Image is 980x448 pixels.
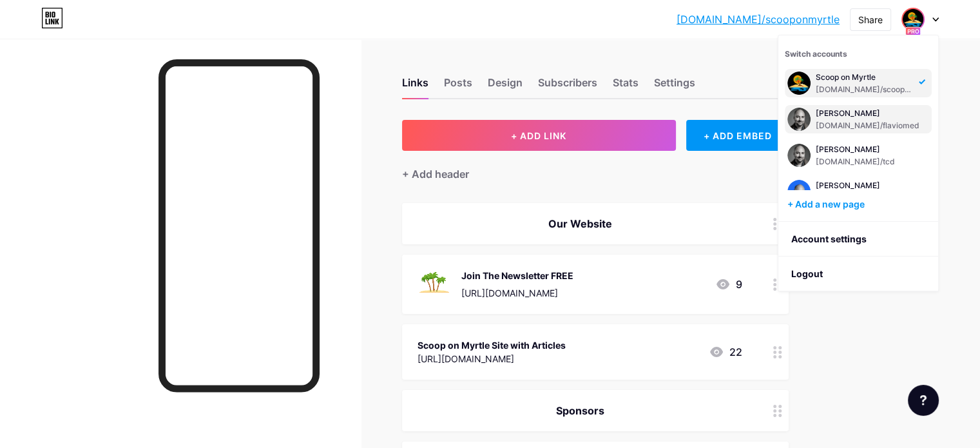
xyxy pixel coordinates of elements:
div: + ADD EMBED [686,120,789,151]
div: Our Website [418,216,742,231]
div: Subscribers [538,75,597,98]
div: Settings [654,75,695,98]
div: [URL][DOMAIN_NAME] [418,352,566,365]
div: Design [488,75,523,98]
div: [PERSON_NAME] [816,144,911,155]
div: Posts [444,75,472,98]
div: [DOMAIN_NAME]/flaviomed [816,121,919,131]
a: [DOMAIN_NAME]/scooponmyrtle [677,12,840,27]
span: + ADD LINK [511,130,566,141]
div: Scoop on Myrtle Site with Articles [418,338,566,352]
div: + Add a new page [787,198,932,211]
img: flaviomed [903,9,923,30]
div: 22 [709,344,742,360]
div: [DOMAIN_NAME]/scooponmyrtle [816,84,915,95]
img: flaviomed [787,180,811,203]
div: [DOMAIN_NAME]/tcd [816,157,911,167]
div: + Add header [402,166,469,182]
img: flaviomed [787,72,811,95]
img: flaviomed [787,108,811,131]
img: flaviomed [787,144,811,167]
div: 9 [715,277,742,292]
div: [URL][DOMAIN_NAME] [461,286,573,300]
img: Join The Newsletter FREE [418,268,451,301]
a: Account settings [778,222,938,257]
li: Logout [778,257,938,291]
div: Join The Newsletter FREE [461,269,573,282]
div: Sponsors [418,403,742,418]
div: [PERSON_NAME] [816,180,914,191]
div: [PERSON_NAME] [816,108,919,119]
div: Share [858,13,883,26]
div: Links [402,75,428,98]
span: Switch accounts [785,49,847,59]
button: + ADD LINK [402,120,676,151]
div: Scoop on Myrtle [816,72,915,83]
div: Stats [613,75,639,98]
